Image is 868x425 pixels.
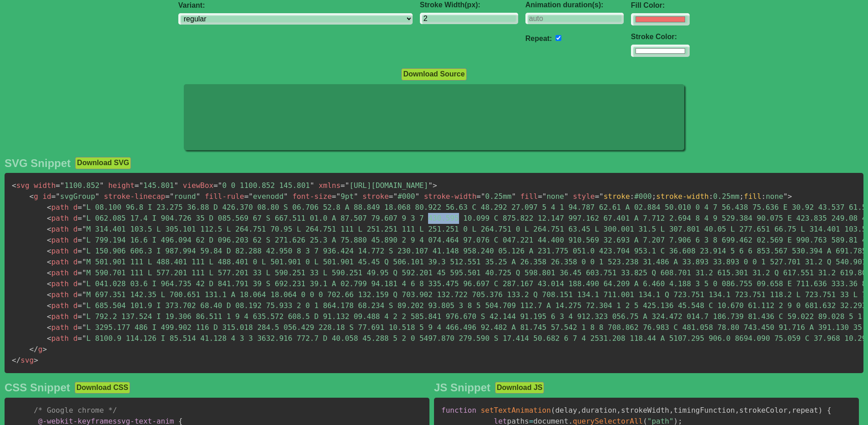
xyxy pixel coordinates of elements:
span: = [476,192,481,201]
span: #000 0.25mm none [604,192,783,201]
span: " [82,268,86,277]
span: " [82,301,86,310]
span: #000 [389,192,419,201]
span: = [78,258,82,266]
span: d [73,236,78,244]
span: path [47,203,69,212]
span: , [787,406,792,415]
span: " [56,192,60,201]
span: { [827,406,832,415]
span: d [73,279,78,288]
span: " [310,181,314,190]
span: : [630,192,635,201]
span: ( [551,406,555,415]
span: = [78,268,82,277]
span: < [47,279,51,288]
span: " [511,192,516,201]
span: " [82,290,86,299]
span: " [95,192,100,201]
span: d [73,214,78,223]
span: path [47,334,69,343]
span: , [735,406,739,415]
span: " [196,192,201,201]
span: " [82,203,86,212]
span: > [787,192,792,201]
span: path [47,279,69,288]
span: " [248,192,253,201]
span: id [42,192,51,201]
span: path [47,247,69,255]
span: " [415,192,419,201]
span: d [73,258,78,266]
label: Stroke Width(px): [420,1,518,9]
button: Download CSS [75,382,130,394]
span: " [170,192,174,201]
span: path [47,301,69,310]
span: " [564,192,569,201]
span: style [573,192,595,201]
span: , [616,406,621,415]
span: " [218,181,222,190]
span: path [47,236,69,244]
span: path [47,290,69,299]
span: height [108,181,135,190]
span: = [332,192,336,201]
span: " [60,181,65,190]
span: " [428,181,433,190]
span: path [47,225,69,233]
span: = [78,214,82,223]
span: < [47,268,51,277]
span: d [73,268,78,277]
span: < [47,323,51,332]
span: = [56,181,60,190]
span: path [47,214,69,223]
span: d [73,247,78,255]
span: = [78,301,82,310]
span: function [441,406,476,415]
span: d [73,290,78,299]
span: " [393,192,398,201]
span: setTextAnimation [481,406,551,415]
span: = [78,334,82,343]
span: " [345,181,349,190]
h2: JS Snippet [434,381,490,394]
label: Stroke Color: [631,33,690,41]
span: ; [652,192,656,201]
button: Download JS [495,382,544,394]
span: 1100.852 [56,181,104,190]
span: = [78,290,82,299]
span: " [481,192,485,201]
span: < [30,192,34,201]
span: = [213,181,218,190]
span: path [47,312,69,321]
span: path [47,268,69,277]
span: < [47,203,51,212]
span: d [73,225,78,233]
span: round [165,192,200,201]
span: = [538,192,542,201]
span: < [47,312,51,321]
span: = [165,192,170,201]
label: Repeat: [525,35,552,42]
button: Download SVG [75,157,131,169]
span: < [47,258,51,266]
span: " [82,312,86,321]
span: svg [12,181,30,190]
span: fill [744,192,762,201]
span: d [73,323,78,332]
span: " [100,181,104,190]
span: 0 0 1100.852 145.801 [213,181,314,190]
input: auto [525,13,624,24]
span: > [42,345,47,354]
input: auto [555,35,561,41]
span: > [433,181,437,190]
span: " [82,236,86,244]
span: = [78,247,82,255]
span: = [78,323,82,332]
span: " [174,181,179,190]
span: = [78,236,82,244]
span: d [73,312,78,321]
span: " [82,323,86,332]
span: delay duration strokeWidth timingFunction strokeColor repeat [555,406,818,415]
span: < [47,290,51,299]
